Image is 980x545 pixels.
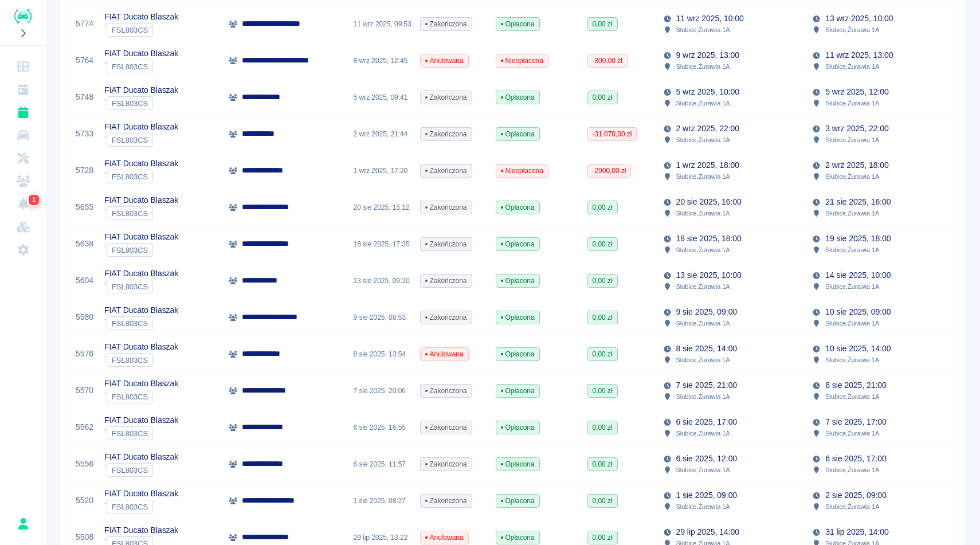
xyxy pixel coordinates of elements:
a: 5764 [76,54,93,66]
p: FIAT Ducato Blaszak [104,84,178,96]
p: Słubice , Żurawia 1A [825,208,879,218]
div: ` [104,463,178,477]
a: Widget WWW [5,215,41,238]
a: 5638 [76,238,93,250]
p: Słubice , Żurawia 1A [825,281,879,292]
div: 2 wrz 2025, 21:44 [348,116,414,152]
span: 0,00 zł [588,422,617,433]
p: Słubice , Żurawia 1A [676,171,730,182]
p: 2 wrz 2025, 22:00 [676,123,739,135]
p: 2 sie 2025, 09:00 [825,489,887,501]
p: FIAT Ducato Blaszak [104,158,178,170]
p: FIAT Ducato Blaszak [104,231,178,243]
p: Słubice , Żurawia 1A [825,61,879,72]
p: 11 wrz 2025, 13:00 [825,49,893,61]
p: 5 wrz 2025, 12:00 [825,86,888,98]
span: 0,00 zł [588,312,617,323]
p: 8 sie 2025, 21:00 [825,379,887,391]
a: Dashboard [5,55,41,78]
div: ` [104,500,178,513]
div: ` [104,426,178,440]
span: Opłacona [496,312,539,323]
span: Opłacona [496,276,539,286]
p: FIAT Ducato Blaszak [104,524,178,536]
p: 10 sie 2025, 14:00 [825,343,891,355]
a: Serwisy [5,147,41,170]
span: Nieopłacona [496,166,548,176]
div: 6 sie 2025, 16:55 [348,409,414,446]
span: FSL803CS [107,466,152,475]
div: 1 wrz 2025, 17:20 [348,152,414,189]
span: FSL803CS [107,246,152,254]
p: 6 sie 2025, 17:00 [676,416,738,428]
span: 0,00 zł [588,19,617,29]
p: Słubice , Żurawia 1A [825,428,879,438]
p: 19 sie 2025, 18:00 [825,233,891,245]
span: Zakończona [421,92,472,103]
p: Słubice , Żurawia 1A [676,281,730,292]
span: Zakończona [421,239,472,249]
span: Opłacona [496,129,539,139]
p: 7 sie 2025, 21:00 [676,379,738,391]
span: -31 070,00 zł [588,129,637,139]
div: ` [104,316,178,330]
div: ` [104,170,178,183]
p: 11 wrz 2025, 10:00 [676,13,744,25]
div: 18 sie 2025, 17:35 [348,226,414,262]
span: 0,00 zł [588,386,617,396]
p: FIAT Ducato Blaszak [104,304,178,316]
span: Zakończona [421,312,472,323]
a: 5733 [76,128,93,140]
p: Słubice , Żurawia 1A [676,245,730,255]
a: 5774 [76,18,93,30]
p: 31 lip 2025, 14:00 [825,526,888,538]
span: FSL803CS [107,283,152,291]
span: Opłacona [496,19,539,29]
span: 0,00 zł [588,459,617,469]
span: Zakończona [421,386,472,396]
p: 6 sie 2025, 12:00 [676,453,738,465]
span: Opłacona [496,459,539,469]
a: 5748 [76,91,93,103]
p: Słubice , Żurawia 1A [676,465,730,475]
p: Słubice , Żurawia 1A [825,171,879,182]
p: 3 wrz 2025, 22:00 [825,123,888,135]
span: Anulowana [421,349,468,359]
span: -2900,00 zł [588,166,631,176]
p: 10 sie 2025, 09:00 [825,306,891,318]
span: FSL803CS [107,26,152,34]
div: ` [104,353,178,367]
p: FIAT Ducato Blaszak [104,121,178,133]
span: 0,00 zł [588,496,617,506]
p: Słubice , Żurawia 1A [676,98,730,108]
p: 21 sie 2025, 16:00 [825,196,891,208]
p: 1 sie 2025, 09:00 [676,489,738,501]
div: ` [104,96,178,110]
div: ` [104,23,178,37]
p: FIAT Ducato Blaszak [104,11,178,23]
span: FSL803CS [107,136,152,144]
p: Słubice , Żurawia 1A [825,25,879,35]
p: 14 sie 2025, 10:00 [825,269,891,281]
span: 0,00 zł [588,349,617,359]
p: FIAT Ducato Blaszak [104,268,178,280]
p: Słubice , Żurawia 1A [676,25,730,35]
span: Anulowana [421,56,468,66]
div: 8 sie 2025, 13:54 [348,336,414,373]
span: Opłacona [496,422,539,433]
span: FSL803CS [107,62,152,71]
p: 5 wrz 2025, 10:00 [676,86,739,98]
p: Słubice , Żurawia 1A [676,428,730,438]
p: 8 sie 2025, 14:00 [676,343,738,355]
span: FSL803CS [107,503,152,511]
span: FSL803CS [107,209,152,218]
a: 5520 [76,495,93,507]
p: 2 wrz 2025, 18:00 [825,159,888,171]
span: Nieopłacona [496,56,548,66]
p: Słubice , Żurawia 1A [825,318,879,328]
div: 1 sie 2025, 08:27 [348,483,414,519]
p: FIAT Ducato Blaszak [104,414,178,426]
span: Anulowana [421,532,468,543]
div: 13 sie 2025, 09:20 [348,262,414,299]
span: FSL803CS [107,172,152,181]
